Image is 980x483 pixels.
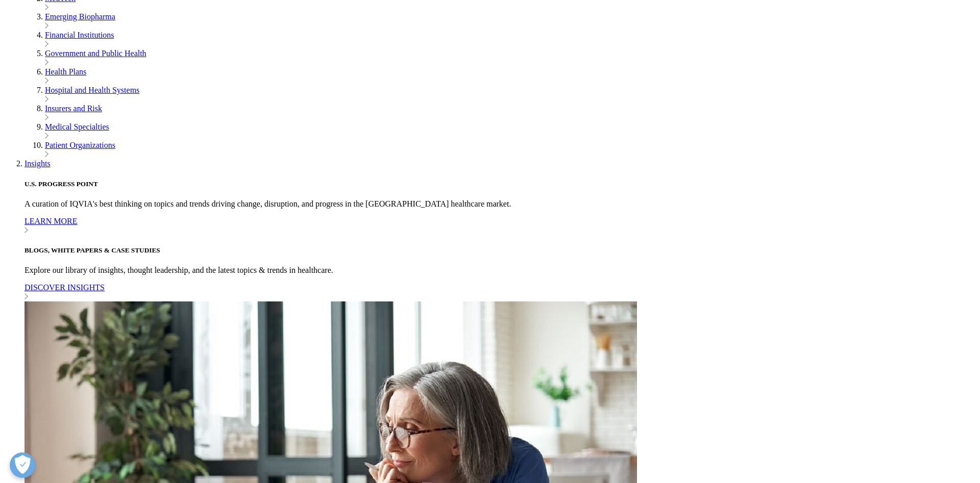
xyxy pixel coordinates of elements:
[24,217,976,235] a: LEARN MORE
[24,246,976,255] h5: BLOGS, WHITE PAPERS & CASE STUDIES
[45,104,102,113] a: Insurers and Risk
[45,86,139,94] a: Hospital and Health Systems
[45,49,146,58] a: Government and Public Health
[24,199,976,209] p: A curation of IQVIA's best thinking on topics and trends driving change, disruption, and progress...
[45,67,86,76] a: Health Plans
[10,452,35,478] button: 打开偏好
[45,31,114,39] a: Financial Institutions
[24,266,976,275] p: Explore our library of insights, thought leadership, and the latest topics & trends in healthcare.
[45,122,109,131] a: Medical Specialties
[24,180,976,188] h5: U.S. PROGRESS POINT
[24,159,51,168] a: Insights
[45,12,115,21] a: Emerging Biopharma
[45,141,115,149] a: Patient Organizations
[24,283,976,301] a: DISCOVER INSIGHTS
